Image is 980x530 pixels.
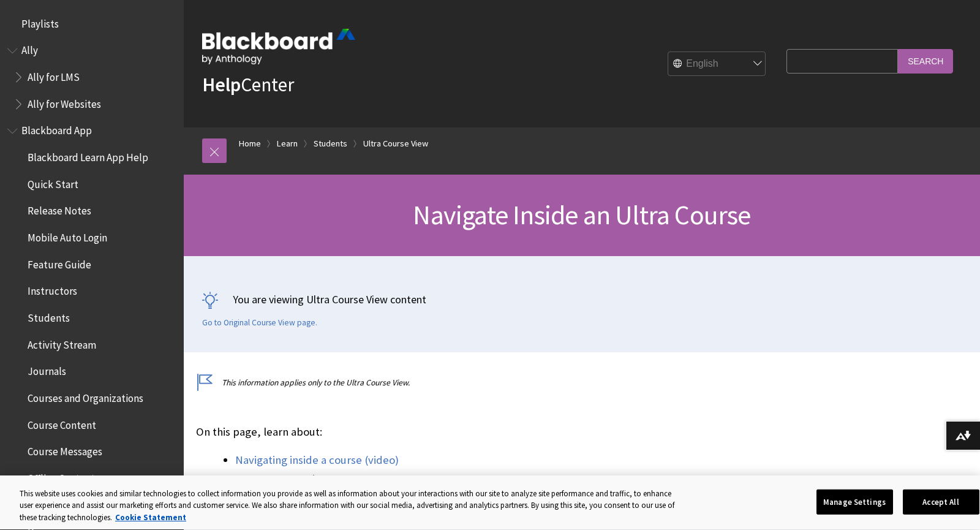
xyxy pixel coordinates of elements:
[277,136,298,151] a: Learn
[28,201,91,218] span: Release Notes
[202,72,241,97] strong: Help
[28,362,66,378] span: Journals
[21,13,59,30] span: Playlists
[202,72,294,97] a: HelpCenter
[28,147,148,164] span: Blackboard Learn App Help
[28,442,102,458] span: Course Messages
[413,198,750,232] span: Navigate Inside an Ultra Course
[21,121,92,137] span: Blackboard App
[7,13,176,34] nav: Book outline for Playlists
[28,227,107,244] span: Mobile Auto Login
[196,377,786,388] p: This information applies only to the Ultra Course View.
[903,489,979,515] button: Accept All
[235,472,358,486] a: Your course environment
[202,317,317,328] a: Go to Original Course View page.
[202,29,355,64] img: Blackboard by Anthology
[115,512,186,523] a: More information about your privacy, opens in a new tab
[202,292,962,307] p: You are viewing Ultra Course View content
[196,424,786,440] p: On this page, learn about:
[28,308,70,324] span: Students
[20,488,686,524] div: This website uses cookies and similar technologies to collect information you provide as well as ...
[28,388,143,404] span: Courses and Organizations
[28,174,78,191] span: Quick Start
[668,52,766,77] select: Site Language Selector
[898,49,953,73] input: Search
[363,136,428,151] a: Ultra Course View
[7,40,176,115] nav: Book outline for Anthology Ally Help
[21,40,38,57] span: Ally
[816,489,893,515] button: Manage Settings
[28,67,80,83] span: Ally for LMS
[239,136,261,151] a: Home
[28,415,96,431] span: Course Content
[314,136,347,151] a: Students
[28,254,91,271] span: Feature Guide
[28,335,96,351] span: Activity Stream
[28,281,77,298] span: Instructors
[235,453,399,468] a: Navigating inside a course (video)
[28,94,101,110] span: Ally for Websites
[28,468,95,485] span: Offline Content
